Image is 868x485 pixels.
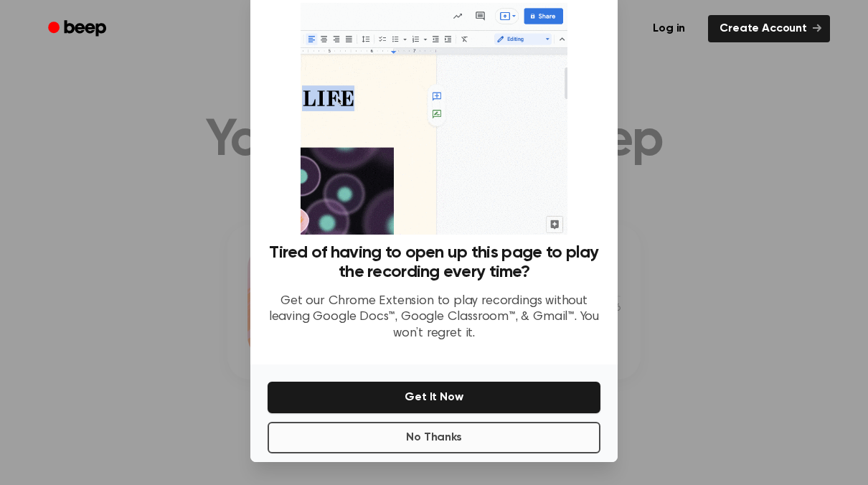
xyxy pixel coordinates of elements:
button: No Thanks [268,422,600,453]
p: Get our Chrome Extension to play recordings without leaving Google Docs™, Google Classroom™, & Gm... [268,293,600,342]
h3: Tired of having to open up this page to play the recording every time? [268,243,600,282]
a: Create Account [708,15,830,42]
a: Log in [638,12,699,45]
img: Beep extension in action [301,3,567,235]
a: Beep [38,15,119,43]
button: Get It Now [268,382,600,413]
